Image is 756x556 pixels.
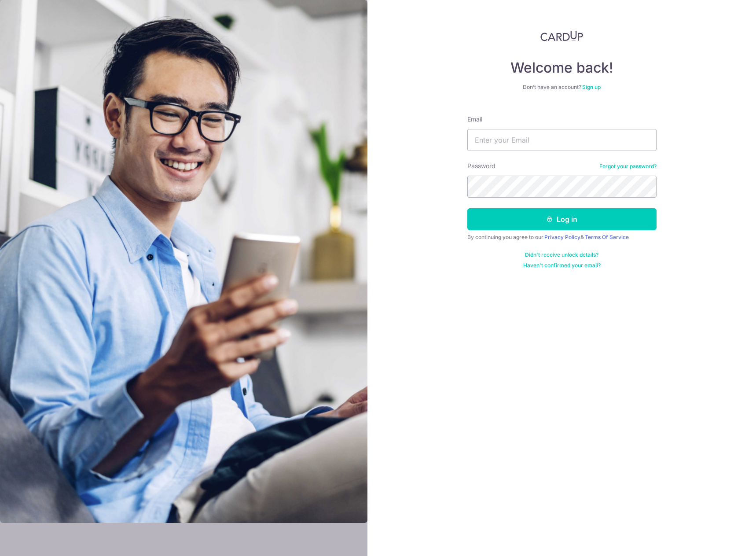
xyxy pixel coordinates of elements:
[467,115,482,124] label: Email
[582,84,601,90] a: Sign up
[467,84,657,91] div: Don’t have an account?
[599,163,657,170] a: Forgot your password?
[467,129,657,151] input: Enter your Email
[540,31,584,41] img: CardUp Logo
[467,234,657,241] div: By continuing you agree to our &
[467,59,657,77] h4: Welcome back!
[525,251,598,258] a: Didn't receive unlock details?
[523,262,601,269] a: Haven't confirmed your email?
[585,234,629,240] a: Terms Of Service
[544,234,580,240] a: Privacy Policy
[467,208,657,230] button: Log in
[467,162,495,170] label: Password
